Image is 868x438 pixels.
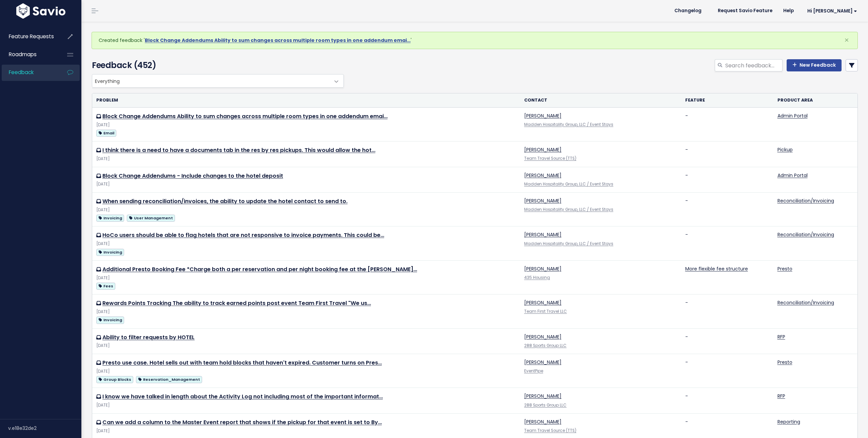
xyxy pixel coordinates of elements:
td: - [681,167,773,192]
a: Rewards Points Tracking The ability to track earned points post event Team First Travel "We us… [102,299,371,307]
a: More flexible fee structure [685,265,748,272]
a: Pickup [777,146,793,153]
a: [PERSON_NAME] [524,393,561,399]
a: [PERSON_NAME] [524,197,561,204]
a: Reconciliation/Invoicing [777,197,834,204]
a: [PERSON_NAME] [524,265,561,272]
a: Madden Hospitality Group, LLC / Event Stays [524,207,613,212]
input: Search feedback... [725,59,783,71]
td: - [681,328,773,354]
a: When sending reconciliation/invoices, the ability to update the hotel contact to send to. [102,197,348,205]
a: Can we add a column to the Master Event report that shows if the pickup for that event is set to By… [102,418,382,426]
a: User Management [127,214,175,222]
a: Roadmaps [2,47,56,62]
a: New Feedback [787,59,842,71]
a: Invoicing [96,214,124,222]
img: logo-white.9d6f32f41409.svg [15,3,67,19]
a: [PERSON_NAME] [524,112,561,119]
a: Admin Portal [777,112,808,119]
span: Invoicing [96,249,124,256]
td: - [681,354,773,388]
a: Reporting [777,418,800,425]
div: [DATE] [96,240,516,247]
td: - [681,388,773,413]
span: Everything [92,74,330,87]
a: Ability to filter requests by HOTEL [102,333,195,341]
td: - [681,107,773,141]
a: Madden Hospitality Group, LLC / Event Stays [524,122,613,127]
div: v.e18e32de2 [8,419,81,437]
a: [PERSON_NAME] [524,359,561,366]
span: Hi [PERSON_NAME] [807,8,857,14]
a: [PERSON_NAME] [524,231,561,238]
span: × [844,35,849,46]
div: Created feedback ' ' [92,32,858,49]
a: Reconciliation/Invoicing [777,231,834,238]
div: [DATE] [96,122,516,129]
a: Presto [777,359,792,366]
span: Group Blocks [96,376,133,383]
span: Fees [96,283,115,290]
a: Request Savio Feature [712,6,778,16]
button: Close [837,32,856,48]
a: Block Change Addendums Ability to sum changes across multiple room types in one addendum emai… [145,37,411,44]
th: Feature [681,93,773,107]
td: - [681,192,773,226]
a: Block Change Addendums Ability to sum changes across multiple room types in one addendum emai… [102,112,388,120]
a: Madden Hospitality Group, LLC / Event Stays [524,241,613,246]
a: Madden Hospitality Group, LLC / Event Stays [524,181,613,187]
div: [DATE] [96,402,516,409]
a: 288 Sports Group LLC [524,343,567,348]
a: HoCo users should be able to flag hotels that are not responsive to invoice payments. This could be… [102,231,384,239]
div: [DATE] [96,342,516,349]
a: Email [96,129,116,137]
a: Additional Presto Booking Fee *Charge both a per reservation and per night booking fee at the [PE... [102,265,417,273]
a: [PERSON_NAME] [524,146,561,153]
a: Feedback [2,65,56,80]
span: Feature Requests [9,33,54,40]
a: Presto [777,265,792,272]
a: Fees [96,282,115,290]
span: Invoicing [96,215,124,222]
a: Admin Portal [777,172,808,179]
a: [PERSON_NAME] [524,172,561,179]
a: Presto use case. Hotel sells out with team hold blocks that haven't expired. Customer turns on Pres… [102,359,382,367]
a: RFP [777,333,785,340]
a: Feature Requests [2,29,56,44]
div: [DATE] [96,206,516,214]
th: Product Area [773,93,857,107]
div: [DATE] [96,428,516,435]
div: [DATE] [96,368,516,375]
div: [DATE] [96,275,516,282]
a: Invoicing [96,315,124,324]
th: Problem [92,93,520,107]
a: Invoicing [96,248,124,256]
span: Email [96,130,116,137]
td: - [681,226,773,260]
span: Reservation_Management [136,376,202,383]
a: Group Blocks [96,375,133,384]
a: Help [778,6,799,16]
a: Team Travel Source (TTS) [524,156,576,161]
a: RFP [777,393,785,399]
span: Changelog [674,8,702,13]
a: I think there is a need to have a documents tab in the res by res pickups. This would allow the hot… [102,146,375,154]
a: [PERSON_NAME] [524,333,561,340]
div: [DATE] [96,181,516,188]
td: - [681,141,773,167]
a: [PERSON_NAME] [524,299,561,306]
th: Contact [520,93,681,107]
a: 288 Sports Group LLC [524,402,567,408]
span: Everything [92,74,344,88]
a: Team First Travel LLC [524,309,567,314]
div: [DATE] [96,308,516,315]
td: - [681,294,773,328]
h4: Feedback (452) [92,59,340,71]
a: Team Travel Source (TTS) [524,428,576,433]
a: Hi [PERSON_NAME] [799,6,863,16]
a: 435 Housing [524,275,550,280]
a: I know we have talked in length about the Activity Log not including most of the important informat… [102,393,383,400]
a: Block Change Addendums - Include changes to the hotel deposit [102,172,283,180]
div: [DATE] [96,155,516,162]
a: Reservation_Management [136,375,202,384]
